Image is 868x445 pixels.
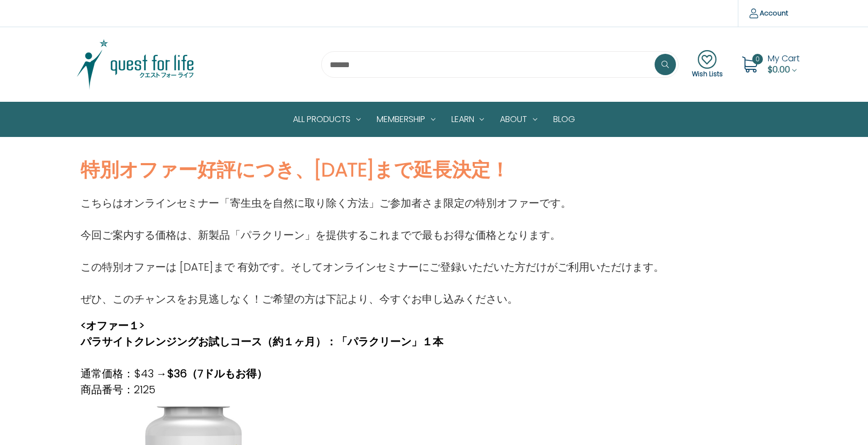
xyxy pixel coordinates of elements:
[81,366,443,382] p: 通常価格：$43 →
[81,318,145,333] strong: <オファー１>
[81,156,509,183] strong: 特別オファー好評につき、[DATE]まで延長決定！
[692,50,723,79] a: Wish Lists
[768,52,800,64] span: My Cart
[81,227,664,243] p: 今回ご案内する価格は、新製品「パラクリーン」を提供するこれまでで最もお得な価格となります。
[69,38,202,91] img: Quest Group
[81,195,664,211] p: こちらはオンラインセミナー「寄生虫を自然に取り除く方法」ご参加者さま限定の特別オファーです。
[81,334,443,349] strong: パラサイトクレンジングお試しコース（約１ヶ月）：「パラクリーン」１本
[369,102,443,136] a: Membership
[768,52,800,76] a: Cart with 0 items
[545,102,583,136] a: Blog
[81,259,664,275] p: この特別オファーは [DATE]まで 有効です。そしてオンラインセミナーにご登録いただいた方だけがご利用いただけます。
[443,102,492,136] a: Learn
[285,102,369,136] a: All Products
[81,382,443,398] p: 商品番号：2125
[81,291,664,307] p: ぜひ、このチャンスをお見逃しなく！ご希望の方は下記より、今すぐお申し込みください。
[768,63,790,76] span: $0.00
[752,54,763,64] span: 0
[167,366,267,381] strong: $36（7ドルもお得）
[492,102,545,136] a: About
